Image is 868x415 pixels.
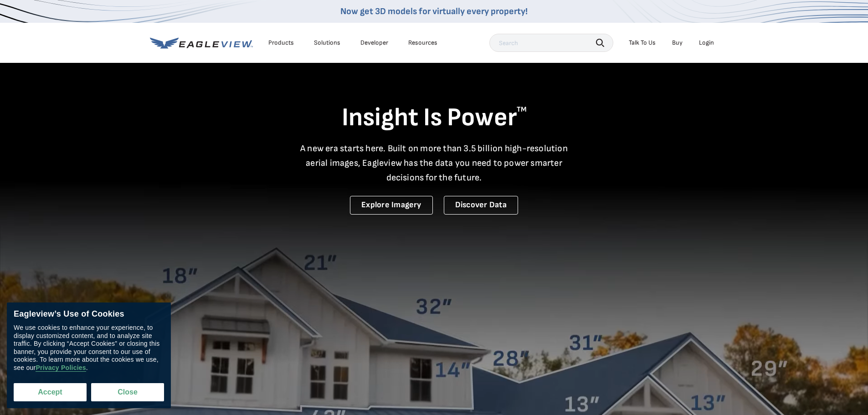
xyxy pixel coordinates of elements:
[629,39,656,47] div: Talk To Us
[14,383,87,401] button: Accept
[314,39,340,47] div: Solutions
[14,324,164,372] div: We use cookies to enhance your experience, to display customized content, and to analyze site tra...
[268,39,294,47] div: Products
[444,196,518,215] a: Discover Data
[295,141,574,185] p: A new era starts here. Built on more than 3.5 billion high-resolution aerial images, Eagleview ha...
[36,364,86,372] a: Privacy Policies
[699,39,714,47] div: Login
[408,39,437,47] div: Resources
[14,309,164,319] div: Eagleview’s Use of Cookies
[350,196,433,215] a: Explore Imagery
[91,383,164,401] button: Close
[672,39,683,47] a: Buy
[150,102,719,134] h1: Insight Is Power
[489,34,613,52] input: Search
[340,6,528,17] a: Now get 3D models for virtually every property!
[517,105,527,114] sup: TM
[360,39,388,47] a: Developer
